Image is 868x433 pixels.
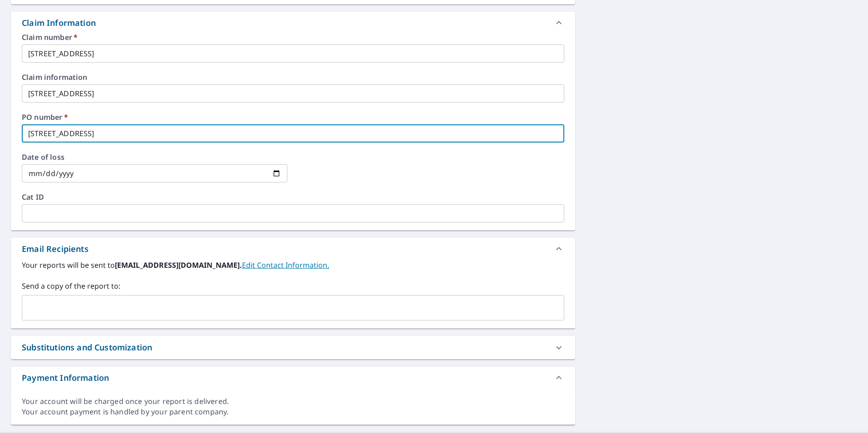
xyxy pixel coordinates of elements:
[22,34,564,41] label: Claim number
[11,12,575,34] div: Claim Information
[11,238,575,260] div: Email Recipients
[22,260,564,271] label: Your reports will be sent to
[22,74,564,81] label: Claim information
[242,260,329,270] a: EditContactInfo
[22,153,287,161] label: Date of loss
[115,260,242,270] b: [EMAIL_ADDRESS][DOMAIN_NAME].
[11,336,575,359] div: Substitutions and Customization
[22,113,564,121] label: PO number
[22,407,564,417] div: Your account payment is handled by your parent company.
[22,280,564,291] label: Send a copy of the report to:
[22,372,109,384] div: Payment Information
[22,341,152,354] div: Substitutions and Customization
[22,193,564,201] label: Cat ID
[11,367,575,389] div: Payment Information
[22,17,96,29] div: Claim Information
[22,396,564,407] div: Your account will be charged once your report is delivered.
[22,243,89,255] div: Email Recipients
